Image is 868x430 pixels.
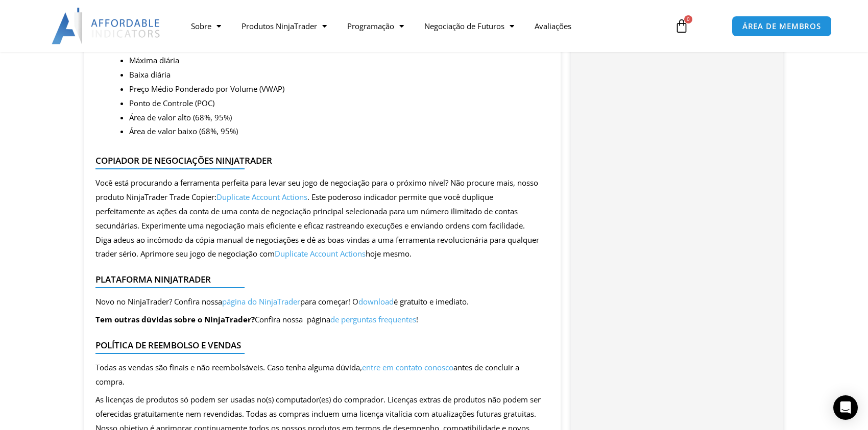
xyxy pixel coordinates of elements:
[524,14,582,38] a: Avaliações
[95,273,211,285] font: Plataforma NinjaTrader
[394,296,469,307] font: é gratuito e imediato.
[275,248,366,259] a: Duplicate Account Actions
[181,14,663,38] nav: Menu
[535,21,571,31] font: Avaliações
[337,14,414,38] a: Programação
[732,16,832,37] a: ÁREA DE MEMBROS
[414,14,524,38] a: Negociação de Futuros
[95,296,222,307] font: Novo no NinjaTrader? Confira nossa
[52,8,161,44] img: LogoAI | Indicadores Acessíveis – NinjaTrader
[416,314,418,324] font: !
[222,296,300,307] a: página do NinjaTrader
[129,55,179,65] font: Máxima diária
[358,296,394,307] a: download
[129,112,232,122] font: Área de valor alto (68%, 95%)
[129,84,284,94] font: Preço Médio Ponderado por Volume (VWAP)
[330,314,416,324] a: de perguntas frequentes
[191,21,211,31] font: Sobre
[95,192,539,259] font: . Este poderoso indicador permite que você duplique perfeitamente as ações da conta de uma conta ...
[129,98,214,108] font: Ponto de Controle (POC)
[659,11,704,41] a: 0
[300,296,358,307] font: para começar! O
[231,14,337,38] a: Produtos NinjaTrader
[362,362,453,372] a: entre em contato conosco
[95,155,272,166] font: Copiador de Negociações NinjaTrader
[95,339,241,351] font: Política de Reembolso e Vendas
[129,126,238,136] font: Área de valor baixo (68%, 95%)
[833,395,858,420] div: Abra o Intercom Messenger
[242,21,317,31] font: Produtos NinjaTrader
[95,178,538,202] font: Você está procurando a ferramenta perfeita para levar seu jogo de negociação para o próximo nível...
[687,15,690,22] font: 0
[366,248,412,259] font: hoje mesmo.
[424,21,504,31] font: Negociação de Futuros
[181,14,231,38] a: Sobre
[742,21,822,31] font: ÁREA DE MEMBROS
[347,21,394,31] font: Programação
[216,192,307,202] a: Duplicate Account Actions
[95,362,362,372] font: Todas as vendas são finais e não reembolsáveis. Caso tenha alguma dúvida,
[129,69,171,80] font: Baixa diária
[255,314,330,324] font: Confira nossa página
[95,314,255,324] font: Tem outras dúvidas sobre o NinjaTrader?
